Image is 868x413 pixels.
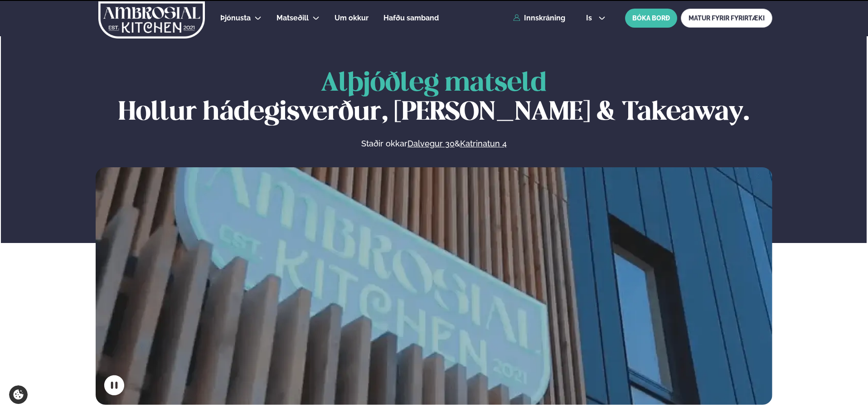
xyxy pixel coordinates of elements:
[513,14,565,22] a: Innskráning
[220,14,251,22] span: Þjónusta
[9,385,28,404] a: Cookie settings
[460,138,507,149] a: Katrinatun 4
[276,13,309,24] a: Matseðill
[383,13,439,24] a: Hafðu samband
[220,13,251,24] a: Þjónusta
[383,14,439,22] span: Hafðu samband
[681,9,772,28] a: MATUR FYRIR FYRIRTÆKI
[321,71,547,96] span: Alþjóðleg matseld
[335,13,369,24] a: Um okkur
[276,14,309,22] span: Matseðill
[579,15,613,22] button: is
[97,1,206,39] img: logo
[96,69,772,127] h1: Hollur hádegisverður, [PERSON_NAME] & Takeaway.
[335,14,369,22] span: Um okkur
[586,15,595,22] span: is
[407,138,455,149] a: Dalvegur 30
[262,138,605,149] p: Staðir okkar &
[625,9,677,28] button: BÓKA BORÐ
